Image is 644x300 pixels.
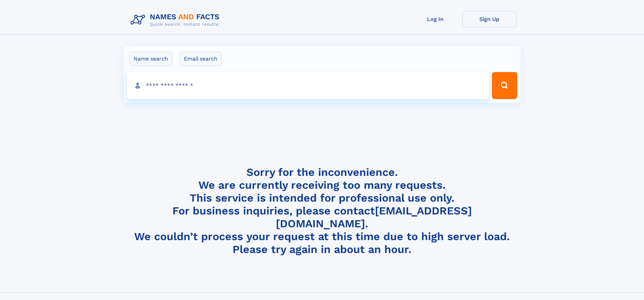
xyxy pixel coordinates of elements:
[276,204,472,230] a: [EMAIL_ADDRESS][DOMAIN_NAME]
[492,72,517,99] button: Search Button
[129,52,172,66] label: Name search
[127,72,489,99] input: search input
[180,52,222,66] label: Email search
[408,11,462,27] a: Log In
[128,166,517,256] h4: Sorry for the inconvenience. We are currently receiving too many requests. This service is intend...
[128,11,225,29] img: Logo Names and Facts
[462,11,517,27] a: Sign Up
